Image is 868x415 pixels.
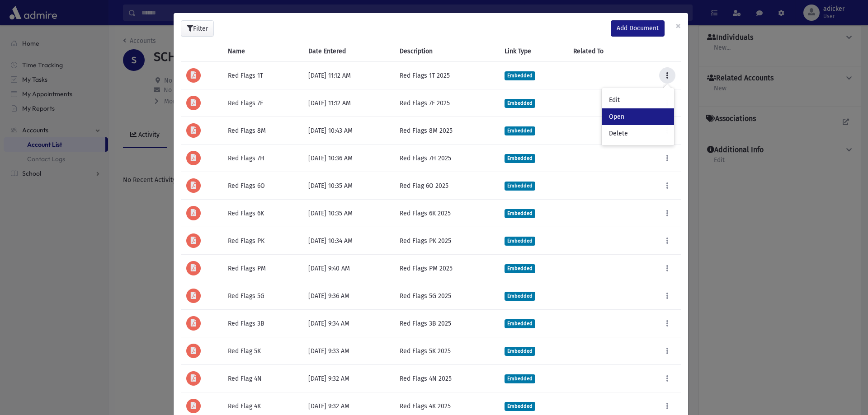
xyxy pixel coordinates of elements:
td: Red Flags PM 2025 [394,255,500,282]
td: [DATE] 11:12 AM [303,62,394,89]
td: [DATE] 10:43 AM [303,117,394,145]
div: Red Flags 5G [228,291,297,301]
span: Embedded [505,374,535,383]
button: × [668,13,688,38]
span: Embedded [505,209,535,218]
div: Red Flags 6O [228,181,297,191]
span: Embedded [505,264,535,273]
td: Red Flags 7E 2025 [394,89,500,117]
th: Related To [568,41,636,62]
td: [DATE] 9:32 AM [303,365,394,392]
td: Red Flags 4N 2025 [394,365,500,392]
th: Description [394,41,500,62]
td: [DATE] 11:12 AM [303,89,394,117]
span: Embedded [505,126,535,135]
span: Embedded [505,99,535,107]
div: Red Flags 3B [228,319,297,328]
button: Filter [181,20,214,37]
span: Add Document [617,24,659,32]
a: Add Document [611,20,665,37]
a: Delete [602,125,674,142]
td: Red Flags PK 2025 [394,227,500,255]
td: Red Flags 3B 2025 [394,310,500,337]
div: Red Flags 7E [228,98,297,108]
span: Embedded [505,347,535,355]
span: Embedded [505,71,535,80]
td: [DATE] 9:40 AM [303,255,394,282]
span: Edit [609,96,620,104]
td: [DATE] 9:34 AM [303,310,394,337]
div: Red Flags 1T [228,71,297,80]
div: Red Flag 4K [228,401,297,411]
span: Embedded [505,182,535,190]
td: [DATE] 9:36 AM [303,282,394,310]
td: Red Flags 1T 2025 [394,62,500,89]
th: Name [222,41,303,62]
td: Red Flags 6K 2025 [394,200,500,227]
th: Date Entered [303,41,394,62]
td: Red Flags 7H 2025 [394,145,500,172]
td: Red Flags 5K 2025 [394,337,500,365]
td: [DATE] 10:34 AM [303,227,394,255]
a: Open [602,108,674,125]
span: Embedded [505,154,535,163]
td: Red Flags 8M 2025 [394,117,500,145]
div: Red Flags PK [228,236,297,246]
a: Edit [602,92,674,108]
th: Link Type [499,41,568,62]
td: [DATE] 10:35 AM [303,200,394,227]
div: Red Flag 5K [228,346,297,356]
td: Red Flag 6O 2025 [394,172,500,200]
td: [DATE] 10:35 AM [303,172,394,200]
div: Red Flags PM [228,264,297,273]
span: Embedded [505,402,535,410]
td: [DATE] 9:33 AM [303,337,394,365]
div: Red Flags 6K [228,209,297,218]
span: Embedded [505,319,535,328]
span: Embedded [505,292,535,300]
td: Red Flags 5G 2025 [394,282,500,310]
div: Red Flags 8M [228,126,297,135]
span: Embedded [505,237,535,245]
div: Red Flag 4N [228,374,297,383]
td: [DATE] 10:36 AM [303,145,394,172]
div: Red Flags 7H [228,154,297,163]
